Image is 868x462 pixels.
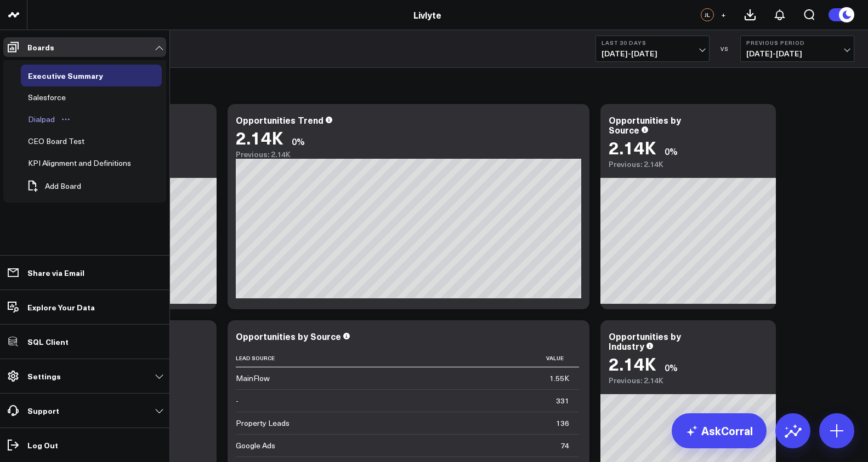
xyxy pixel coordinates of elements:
[25,113,58,126] div: Dialpad
[236,114,324,126] div: Opportunities Trend
[413,9,441,21] a: Livlyte
[236,373,270,384] div: MainFlow
[3,435,166,455] a: Log Out
[345,349,579,367] th: Value
[672,413,767,448] a: AskCorral
[665,361,678,373] div: 0%
[609,137,656,157] div: 2.14K
[665,145,678,157] div: 0%
[25,157,134,170] div: KPI Alignment and Definitions
[556,418,569,429] div: 136
[236,418,290,429] div: Property Leads
[715,45,735,52] div: VS
[27,337,69,346] p: SQL Client
[746,49,848,58] span: [DATE] - [DATE]
[236,349,345,367] th: Lead Source
[602,49,704,58] span: [DATE] - [DATE]
[560,440,569,451] div: 74
[236,330,341,342] div: Opportunities by Source
[27,43,54,51] p: Boards
[21,152,155,174] a: KPI Alignment and DefinitionsOpen board menu
[609,114,681,136] div: Opportunities by Source
[549,373,569,384] div: 1.55K
[602,39,704,46] b: Last 30 Days
[27,303,95,311] p: Explore Your Data
[21,108,78,130] a: DialpadOpen board menu
[746,39,848,46] b: Previous Period
[717,8,730,21] button: +
[236,150,581,159] div: Previous: 2.14K
[25,91,69,104] div: Salesforce
[58,115,74,124] button: Open board menu
[27,441,58,449] p: Log Out
[27,406,59,415] p: Support
[701,8,714,21] div: JL
[595,36,710,62] button: Last 30 Days[DATE]-[DATE]
[21,174,87,198] button: Add Board
[609,330,681,352] div: Opportunities by Industry
[25,69,106,82] div: Executive Summary
[721,11,726,19] span: +
[21,65,127,86] a: Executive SummaryOpen board menu
[27,268,84,277] p: Share via Email
[21,130,108,152] a: CEO Board TestOpen board menu
[3,332,166,351] a: SQL Client
[236,395,239,406] div: -
[45,182,81,190] span: Add Board
[236,128,283,147] div: 2.14K
[292,135,305,147] div: 0%
[25,135,87,148] div: CEO Board Test
[556,395,569,406] div: 331
[609,376,768,385] div: Previous: 2.14K
[740,36,854,62] button: Previous Period[DATE]-[DATE]
[21,86,89,108] a: SalesforceOpen board menu
[609,160,768,169] div: Previous: 2.14K
[609,354,656,373] div: 2.14K
[236,440,275,451] div: Google Ads
[27,372,61,380] p: Settings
